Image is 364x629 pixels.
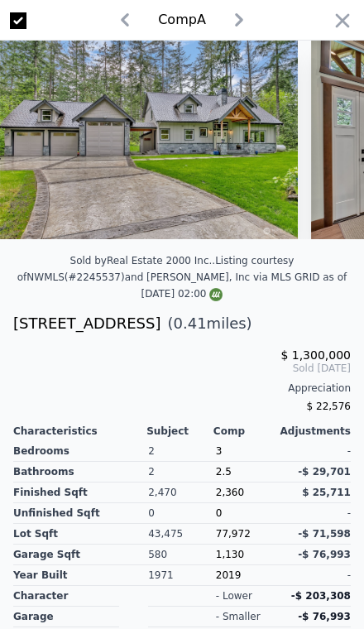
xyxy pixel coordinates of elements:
div: - [283,565,351,586]
span: -$ 76,993 [298,611,351,622]
div: Comp [213,425,280,438]
div: 2.5 [216,462,284,483]
div: Garage Sqft [13,545,148,565]
span: -$ 203,308 [291,590,351,602]
div: - lower [216,589,252,603]
div: Listing courtesy of NWMLS (#2245537) and [PERSON_NAME], Inc via MLS GRID as of [DATE] 02:00 [17,255,347,300]
span: -$ 29,701 [298,466,351,478]
div: 2019 [216,565,284,586]
div: - [283,441,351,462]
div: - [283,503,351,524]
span: ( miles) [160,312,251,335]
div: 2,470 [148,483,216,503]
span: -$ 76,993 [298,549,351,560]
span: $ 22,576 [307,401,351,412]
span: 2,360 [216,487,244,498]
div: Year Built [13,565,148,586]
div: 580 [148,545,216,565]
div: Sold by Real Estate 2000 Inc. . [70,255,216,266]
div: Subject [146,425,213,438]
div: Finished Sqft [13,483,148,503]
span: 0.41 [174,314,207,332]
div: 2 [148,441,216,462]
div: 43,475 [148,524,216,545]
div: Unfinished Sqft [13,503,148,524]
div: 1971 [148,565,216,586]
div: garage [13,607,119,627]
div: Bedrooms [13,441,148,462]
div: - smaller [216,610,261,623]
img: NWMLS Logo [209,288,223,301]
div: Comp A [158,10,206,30]
div: Adjustments [280,425,351,438]
div: Bathrooms [13,462,148,483]
div: Appreciation [13,382,351,395]
span: 0 [216,507,223,519]
span: 3 [216,445,223,457]
div: Lot Sqft [13,524,148,545]
div: Characteristics [13,425,146,438]
div: character [13,586,119,607]
span: Sold [DATE] [13,362,351,375]
div: [STREET_ADDRESS] [13,312,160,335]
span: $ 1,300,000 [280,348,351,362]
div: 2 [148,462,216,483]
span: 1,130 [216,549,244,560]
div: 0 [148,503,216,524]
span: $ 25,711 [302,487,351,498]
span: 77,972 [216,528,251,540]
span: -$ 71,598 [298,528,351,540]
